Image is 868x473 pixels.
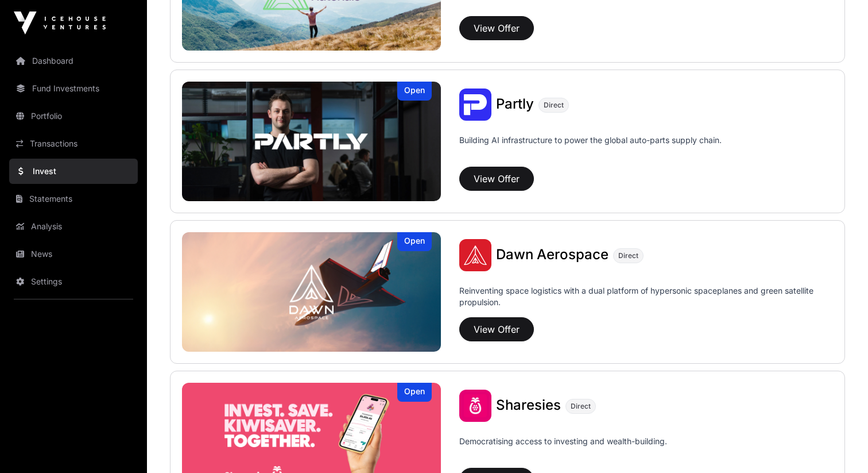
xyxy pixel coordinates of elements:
a: Portfolio [9,103,138,129]
a: Dawn AerospaceOpen [182,232,441,352]
span: Direct [544,101,564,110]
a: News [9,241,138,267]
span: Dawn Aerospace [496,246,609,263]
iframe: Chat Widget [811,418,868,473]
span: Direct [618,251,638,260]
p: Democratising access to investing and wealth-building. [459,436,667,463]
div: Open [397,383,432,402]
a: Fund Investments [9,76,138,101]
span: Partly [496,95,534,112]
p: Reinventing space logistics with a dual platform of hypersonic spaceplanes and green satellite pr... [459,285,833,313]
a: Partly [496,97,534,112]
span: Sharesies [496,397,561,413]
span: Direct [571,402,591,411]
a: Dashboard [9,48,138,74]
img: Dawn Aerospace [459,239,491,271]
a: Statements [9,186,138,211]
img: Dawn Aerospace [182,232,441,352]
a: Invest [9,159,138,184]
p: Building AI infrastructure to power the global auto-parts supply chain. [459,134,722,162]
img: Icehouse Ventures Logo [14,11,106,34]
img: Partly [182,82,441,201]
a: Sharesies [496,398,561,413]
img: Sharesies [459,390,491,422]
button: View Offer [459,16,534,40]
a: Dawn Aerospace [496,248,609,263]
div: Open [397,82,432,101]
a: PartlyOpen [182,82,441,201]
div: Open [397,232,432,251]
button: View Offer [459,317,534,341]
a: Settings [9,269,138,294]
a: Analysis [9,214,138,239]
button: View Offer [459,167,534,191]
a: Transactions [9,131,138,156]
img: Partly [459,89,491,121]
